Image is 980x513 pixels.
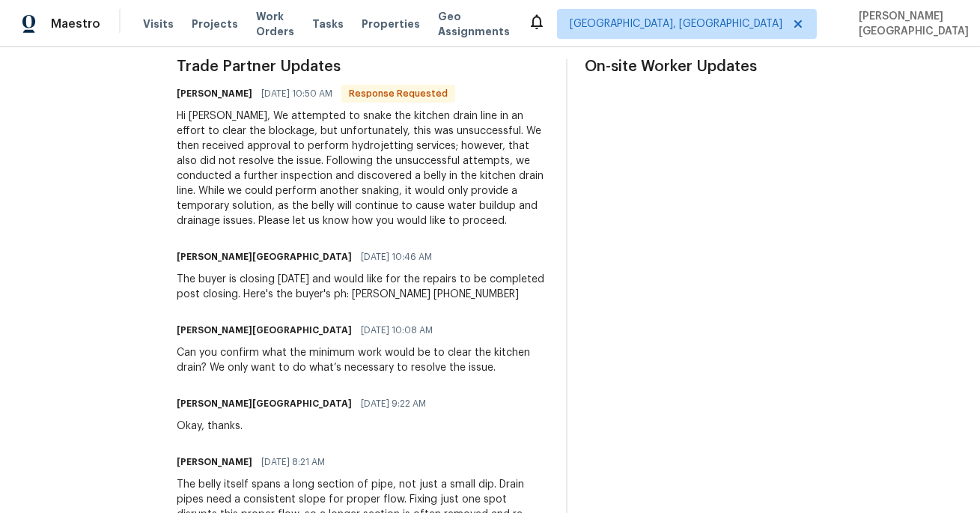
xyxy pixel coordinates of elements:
div: Can you confirm what the minimum work would be to clear the kitchen drain? We only want to do wha... [177,345,548,375]
div: The buyer is closing [DATE] and would like for the repairs to be completed post closing. Here's t... [177,272,548,302]
span: [DATE] 9:22 AM [361,396,426,411]
span: [GEOGRAPHIC_DATA], [GEOGRAPHIC_DATA] [570,16,782,31]
span: Properties [362,16,420,31]
span: Visits [143,16,174,31]
span: Geo Assignments [438,9,510,39]
div: Okay, thanks. [177,419,435,434]
span: Maestro [51,16,100,31]
h6: [PERSON_NAME][GEOGRAPHIC_DATA] [177,396,352,411]
h6: [PERSON_NAME][GEOGRAPHIC_DATA] [177,323,352,338]
span: Response Requested [343,86,454,101]
h6: [PERSON_NAME] [177,86,252,101]
span: Tasks [312,19,344,29]
h6: [PERSON_NAME] [177,455,252,470]
span: [DATE] 10:46 AM [361,249,432,264]
span: Trade Partner Updates [177,59,548,74]
span: Work Orders [256,9,294,39]
span: [PERSON_NAME][GEOGRAPHIC_DATA] [853,9,969,39]
h6: [PERSON_NAME][GEOGRAPHIC_DATA] [177,249,352,264]
span: [DATE] 8:21 AM [261,455,325,470]
span: Projects [192,16,238,31]
div: Hi [PERSON_NAME], We attempted to snake the kitchen drain line in an effort to clear the blockage... [177,109,548,228]
span: [DATE] 10:50 AM [261,86,332,101]
span: On-site Worker Updates [585,59,957,74]
span: [DATE] 10:08 AM [361,323,433,338]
